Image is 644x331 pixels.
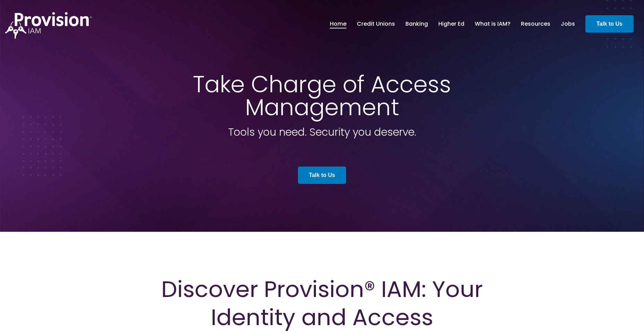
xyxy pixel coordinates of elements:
strong: Talk to Us [309,172,335,178]
nav: menu [325,13,580,35]
a: What is IAM? [475,18,510,30]
span: Take Charge of Access Management [193,68,451,123]
a: Home [330,18,346,30]
a: Resources [521,18,550,30]
strong: Talk to Us [596,21,622,27]
a: Banking [405,18,428,30]
a: Jobs [561,18,575,30]
a: Talk to Us [585,15,634,33]
a: Higher Ed [438,18,464,30]
img: ProvisionIAM-Logo-White [5,12,92,39]
span: Tools you need. Security you deserve. [228,125,416,139]
a: Credit Unions [357,18,395,30]
a: Talk to Us [298,167,346,184]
